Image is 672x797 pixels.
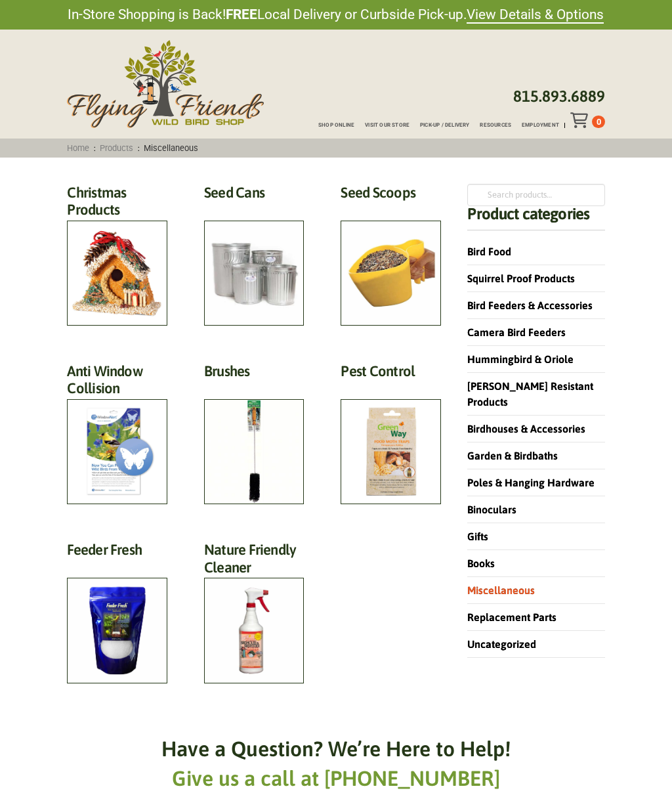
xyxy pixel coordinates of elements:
[172,766,500,790] a: Give us a call at [PHONE_NUMBER]
[467,557,495,569] a: Books
[469,123,511,128] a: Resources
[63,143,202,153] span: : :
[226,7,257,22] strong: FREE
[570,112,592,128] div: Toggle Off Canvas Content
[467,638,536,650] a: Uncategorized
[467,206,604,230] h4: Product categories
[67,362,167,404] h2: Anti Window Collision
[67,184,167,326] a: Visit product category Christmas Products
[68,5,604,24] span: In-Store Shopping is Back! Local Delivery or Curbside Pick-up.
[204,362,304,504] a: Visit product category Brushes
[467,326,566,338] a: Camera Bird Feeders
[67,40,264,128] img: Flying Friends Wild Bird Shop Logo
[467,184,604,206] input: Search products…
[597,117,601,127] span: 0
[467,423,585,435] a: Birdhouses & Accessories
[204,362,304,387] h2: Brushes
[467,380,593,408] a: [PERSON_NAME] Resistant Products
[341,362,441,504] a: Visit product category Pest Control
[67,541,167,565] h2: Feeder Fresh
[467,246,511,257] a: Bird Food
[341,184,441,326] a: Visit product category Seed Scoops
[513,87,605,105] a: 815.893.6889
[204,541,304,583] h2: Nature Friendly Cleaner
[467,584,535,596] a: Miscellaneous
[467,272,575,284] a: Squirrel Proof Products
[67,362,167,504] a: Visit product category Anti Window Collision
[63,143,94,153] a: Home
[161,735,511,764] h6: Have a Question? We’re Here to Help!
[67,541,167,683] a: Visit product category Feeder Fresh
[204,541,304,683] a: Visit product category Nature Friendly Cleaner
[420,123,470,128] span: Pick-up / Delivery
[96,143,138,153] a: Products
[365,123,409,128] span: Visit Our Store
[480,123,511,128] span: Resources
[467,450,558,462] a: Garden & Birdbaths
[467,611,556,623] a: Replacement Parts
[511,123,559,128] a: Employment
[67,184,167,226] h2: Christmas Products
[341,184,441,208] h2: Seed Scoops
[467,353,574,365] a: Hummingbird & Oriole
[354,123,409,128] a: Visit Our Store
[318,123,354,128] span: Shop Online
[467,299,593,311] a: Bird Feeders & Accessories
[204,184,304,208] h2: Seed Cans
[467,504,516,515] a: Binoculars
[467,477,595,488] a: Poles & Hanging Hardware
[409,123,469,128] a: Pick-up / Delivery
[140,143,203,153] span: Miscellaneous
[467,7,604,24] a: View Details & Options
[522,123,559,128] span: Employment
[341,362,441,387] h2: Pest Control
[308,123,354,128] a: Shop Online
[204,184,304,326] a: Visit product category Seed Cans
[467,530,488,542] a: Gifts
